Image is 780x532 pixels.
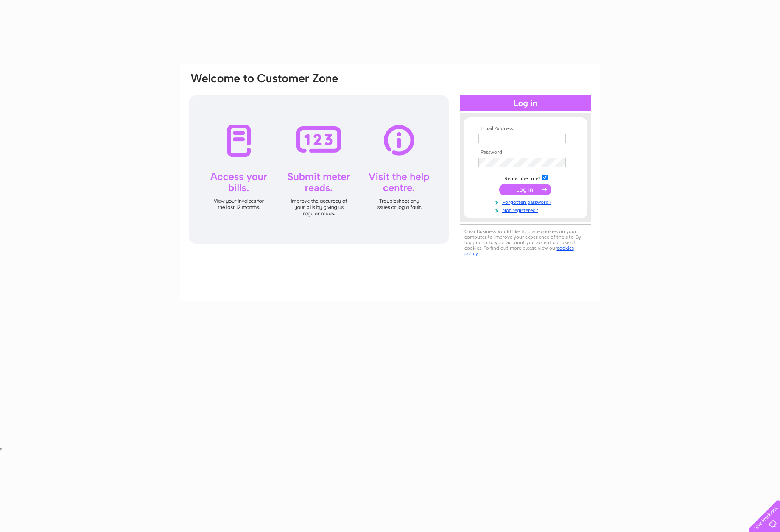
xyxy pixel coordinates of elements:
td: Remember me? [476,173,575,182]
th: Password: [476,150,575,156]
input: Submit [499,184,551,195]
div: Clear Business would like to place cookies on your computer to improve your experience of the sit... [460,224,591,261]
th: Email Address: [476,126,575,132]
a: Not registered? [478,206,575,214]
a: Forgotten password? [478,198,575,206]
a: cookies policy [464,245,574,256]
